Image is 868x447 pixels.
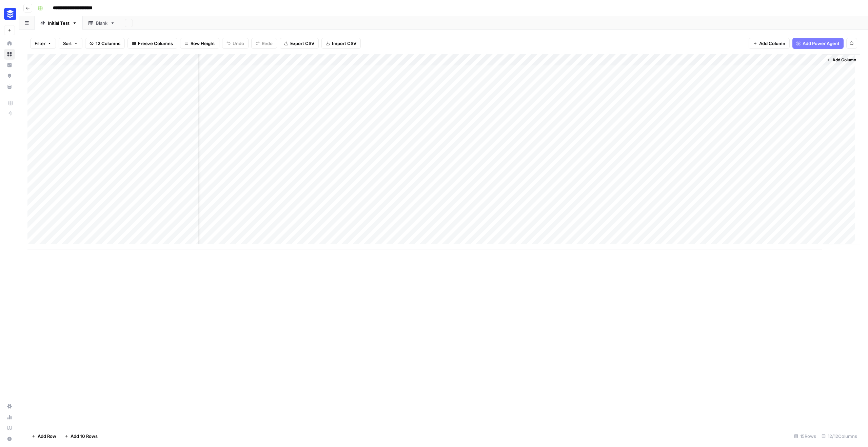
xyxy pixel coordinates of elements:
button: Undo [222,38,249,49]
button: 12 Columns [85,38,125,49]
button: Add Power Agent [792,38,844,49]
a: Initial Test [35,16,83,30]
button: Add Row [27,431,60,442]
div: 12/12 Columns [819,431,860,442]
span: Filter [35,40,45,47]
a: Usage [4,412,15,423]
button: Import CSV [321,38,361,49]
div: 15 Rows [791,431,819,442]
div: Blank [96,20,107,26]
a: Settings [4,401,15,412]
div: Initial Test [48,20,70,26]
span: Add 10 Rows [71,433,98,440]
a: Insights [4,60,15,70]
button: Help + Support [4,433,15,444]
button: Export CSV [280,38,319,49]
span: Export CSV [290,40,314,47]
span: Add Column [759,40,785,47]
span: Import CSV [332,40,356,47]
button: Add 10 Rows [60,431,102,442]
button: Freeze Columns [127,38,177,49]
span: Add Column [832,57,856,63]
button: Add Column [749,38,790,49]
button: Add Column [824,56,859,64]
button: Workspace: Buffer [4,5,15,22]
span: 12 Columns [96,40,120,47]
a: Your Data [4,81,15,92]
button: Row Height [180,38,219,49]
button: Sort [59,38,82,49]
a: Opportunities [4,70,15,81]
button: Redo [251,38,277,49]
span: Add Row [38,433,56,440]
span: Undo [233,40,244,47]
span: Add Power Agent [803,40,840,47]
span: Row Height [191,40,215,47]
a: Browse [4,49,15,60]
span: Redo [262,40,273,47]
a: Learning Hub [4,423,15,433]
button: Filter [30,38,56,49]
a: Home [4,38,15,49]
span: Freeze Columns [138,40,173,47]
a: Blank [83,16,121,30]
img: Buffer Logo [4,8,16,20]
span: Sort [63,40,72,47]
